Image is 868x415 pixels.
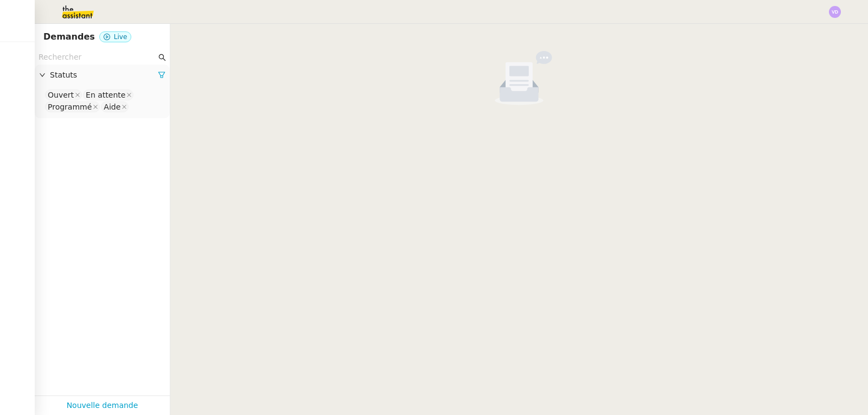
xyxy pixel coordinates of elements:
img: svg [829,6,841,18]
div: Ouvert [48,90,74,100]
span: Live [114,33,127,41]
div: Statuts [35,65,170,86]
input: Rechercher [39,51,156,63]
span: Statuts [50,69,158,81]
nz-select-item: Programmé [45,101,100,112]
div: Programmé [48,102,92,112]
nz-page-header-title: Demandes [43,29,95,44]
nz-select-item: Ouvert [45,90,82,100]
div: En attente [86,90,125,100]
nz-select-item: Aide [101,101,129,112]
div: Aide [104,102,120,112]
nz-select-item: En attente [83,90,133,100]
a: Nouvelle demande [67,399,138,412]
